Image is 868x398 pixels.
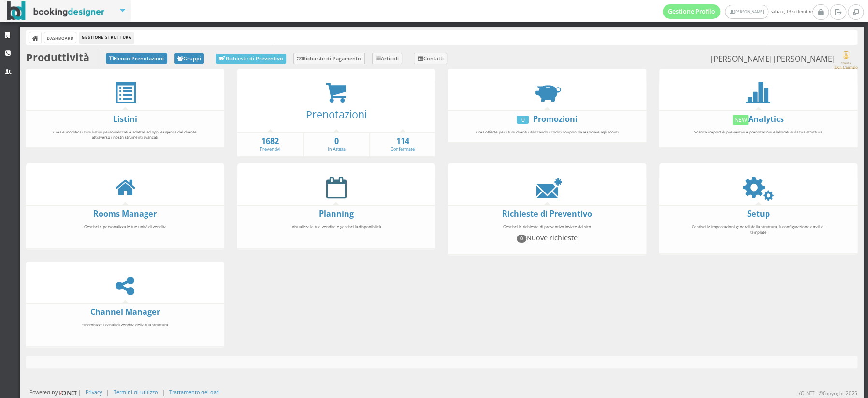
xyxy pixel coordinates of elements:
[58,389,78,397] img: ionet_small_logo.png
[517,235,526,242] span: 0
[414,53,447,64] a: Contatti
[44,32,76,43] a: Dashboard
[305,107,366,121] a: Prenotazioni
[114,388,158,396] a: Termini di utilizzo
[747,208,769,219] a: Setup
[517,116,529,124] div: 0
[90,307,160,317] a: Channel Manager
[663,4,721,19] a: Gestione Profilo
[7,1,105,20] img: BookingDesigner.com
[473,234,621,242] h4: Nuove richieste
[370,136,435,147] strong: 114
[725,5,768,19] a: [PERSON_NAME]
[680,220,837,251] div: Gestisci le impostazioni generali della struttura, la configurazione email e i template
[106,388,109,396] div: |
[174,53,204,64] a: Gruppi
[733,115,748,125] div: New
[304,136,369,153] a: 0In Attesa
[318,208,353,219] a: Planning
[372,53,403,64] a: Articoli
[663,4,812,19] span: sabato, 13 settembre
[169,388,220,396] a: Trattamento dei dati
[502,208,592,219] a: Richieste di Preventivo
[533,114,578,124] a: Promozioni
[680,125,837,145] div: Scarica i report di preventivi e prenotazioni elaborati sulla tua struttura
[216,54,286,64] a: Richieste di Preventivo
[86,388,102,396] a: Privacy
[106,53,167,64] a: Elenco Prenotazioni
[258,220,414,245] div: Visualizza le tue vendite e gestisci la disponibilità
[79,32,133,43] li: Gestione Struttura
[293,53,365,64] a: Richieste di Pagamento
[29,388,81,397] div: Powered by |
[237,136,304,147] strong: 1682
[47,318,203,343] div: Sincronizza i canali di vendita della tua struttura
[834,51,857,69] img: c17ce5f8a98d11e9805da647fc135771.png
[304,136,369,147] strong: 0
[733,114,784,124] a: NewAnalytics
[47,220,203,245] div: Gestisci e personalizza le tue unità di vendita
[370,136,435,153] a: 114Confermate
[26,50,89,64] b: Produttività
[469,220,625,251] div: Gestisci le richieste di preventivo inviate dal sito
[237,136,304,153] a: 1682Preventivi
[113,114,137,124] a: Listini
[93,208,157,219] a: Rooms Manager
[47,125,203,145] div: Crea e modifica i tuoi listini personalizzati e adattali ad ogni esigenza del cliente attraverso ...
[469,125,625,139] div: Crea offerte per i tuoi clienti utilizzando i codici coupon da associare agli sconti
[162,388,165,396] div: |
[710,51,857,69] small: [PERSON_NAME] [PERSON_NAME]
